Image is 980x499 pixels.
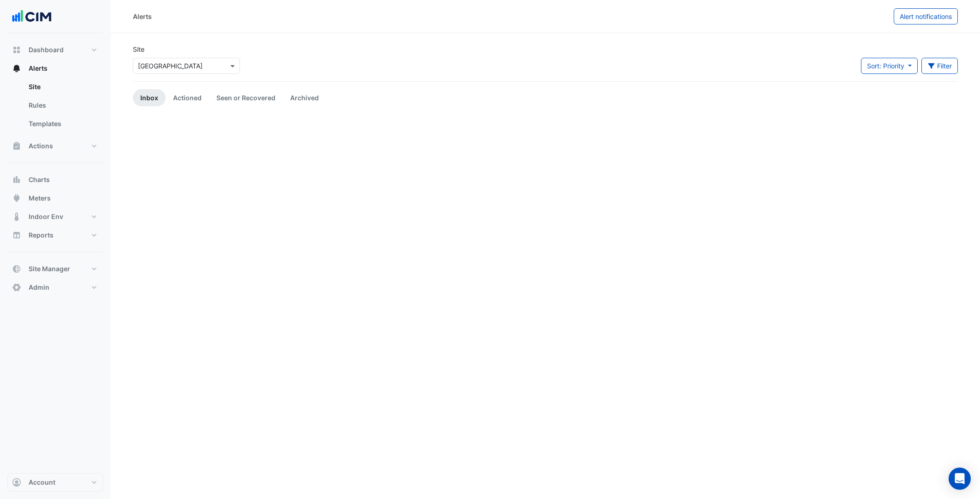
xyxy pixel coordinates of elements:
a: Rules [21,96,103,115]
button: Actions [7,137,103,155]
app-icon: Meters [12,194,21,203]
div: Alerts [133,12,152,21]
img: Company Logo [11,7,53,26]
span: Admin [29,283,49,292]
div: Alerts [7,78,103,137]
span: Reports [29,231,54,240]
span: Indoor Env [29,212,63,221]
a: Inbox [133,89,166,106]
div: Open Intercom Messenger [949,468,971,490]
span: Actions [29,141,53,151]
button: Account [7,473,103,492]
app-icon: Actions [12,141,21,151]
app-icon: Indoor Env [12,212,21,221]
button: Filter [921,58,958,74]
a: Site [21,78,103,96]
button: Reports [7,226,103,244]
span: Account [29,478,55,487]
app-icon: Admin [12,283,21,292]
button: Admin [7,278,103,297]
button: Dashboard [7,41,103,59]
label: Site [133,44,144,54]
app-icon: Reports [12,231,21,240]
span: Dashboard [29,45,64,55]
button: Site Manager [7,260,103,278]
button: Meters [7,189,103,207]
span: Alerts [29,64,48,73]
span: Site Manager [29,264,70,274]
button: Indoor Env [7,207,103,226]
button: Charts [7,170,103,189]
app-icon: Site Manager [12,264,21,274]
span: Charts [29,175,50,184]
a: Archived [283,89,326,106]
a: Templates [21,115,103,133]
span: Meters [29,194,51,203]
button: Alert notifications [894,8,958,24]
a: Actioned [166,89,209,106]
button: Alerts [7,59,103,78]
app-icon: Charts [12,175,21,184]
span: Sort: Priority [867,62,904,70]
a: Seen or Recovered [209,89,283,106]
app-icon: Dashboard [12,45,21,55]
button: Sort: Priority [861,58,918,74]
span: Alert notifications [900,12,952,20]
app-icon: Alerts [12,64,21,73]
